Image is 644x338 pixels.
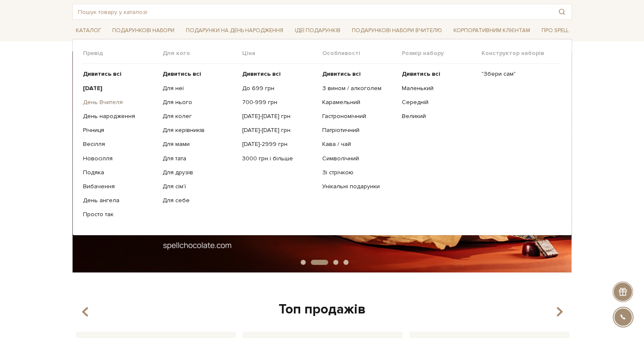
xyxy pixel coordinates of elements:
b: Дивитись всі [242,70,281,77]
a: Для неї [163,85,236,92]
button: Carousel Page 1 [301,260,306,265]
a: Для мами [163,140,236,148]
a: Зі стрічкою [322,169,395,176]
a: Кава / чай [322,140,395,148]
button: Пошук товару у каталозі [552,4,572,19]
a: До 699 грн [242,85,315,92]
button: Carousel Page 2 (Current Slide) [311,260,328,265]
span: Ціна [242,49,322,57]
a: [DATE]-[DATE] грн [242,113,315,120]
a: Дивитись всі [402,70,475,78]
a: Для керівників [163,126,236,134]
a: Патріотичний [322,126,395,134]
a: Про Spell [538,24,572,37]
a: Для себе [163,197,236,204]
div: Топ продажів [72,301,572,319]
b: Дивитись всі [402,70,440,77]
span: Привід [83,49,163,57]
a: Дивитись всі [163,70,236,78]
button: Carousel Page 4 [343,260,348,265]
a: "Збери сам" [481,70,555,78]
a: Для колег [163,113,236,120]
a: 3000 грн і більше [242,155,315,162]
b: Дивитись всі [163,70,201,77]
a: День Вчителя [83,99,156,106]
a: Каталог [72,24,105,37]
a: [DATE]-2999 грн [242,140,315,148]
a: З вином / алкоголем [322,85,395,92]
div: Carousel Pagination [72,259,572,267]
a: Для тата [163,155,236,162]
a: Унікальні подарунки [322,183,395,190]
a: Корпоративним клієнтам [450,24,533,37]
a: 700-999 грн [242,99,315,106]
a: Вибачення [83,183,156,190]
a: Символічний [322,155,395,162]
span: Розмір набору [402,49,481,57]
span: Для кого [163,49,242,57]
input: Пошук товару у каталозі [73,4,552,19]
b: Дивитись всі [322,70,360,77]
a: Подарунки на День народження [182,24,287,37]
button: Carousel Page 3 [333,260,338,265]
span: Конструктор наборів [481,49,561,57]
div: Каталог [72,39,572,235]
a: Річниця [83,126,156,134]
a: Дивитись всі [322,70,395,78]
a: Маленький [402,85,475,92]
a: Весілля [83,140,156,148]
a: День ангела [83,197,156,204]
a: Дивитись всі [83,70,156,78]
a: Гастрономічний [322,113,395,120]
a: Для друзів [163,169,236,176]
a: [DATE] [83,85,156,92]
a: Для нього [163,99,236,106]
a: Дивитись всі [242,70,315,78]
a: Ідеї подарунків [291,24,344,37]
a: День народження [83,113,156,120]
a: Середній [402,99,475,106]
a: Великий [402,113,475,120]
b: [DATE] [83,85,102,92]
a: Подарункові набори Вчителю [348,23,445,38]
a: Для сім'ї [163,183,236,190]
a: Новосілля [83,155,156,162]
a: Подарункові набори [109,24,178,37]
a: Просто так [83,211,156,218]
a: Карамельний [322,99,395,106]
span: Особливості [322,49,401,57]
a: [DATE]-[DATE] грн [242,126,315,134]
a: Подяка [83,169,156,176]
b: Дивитись всі [83,70,122,77]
